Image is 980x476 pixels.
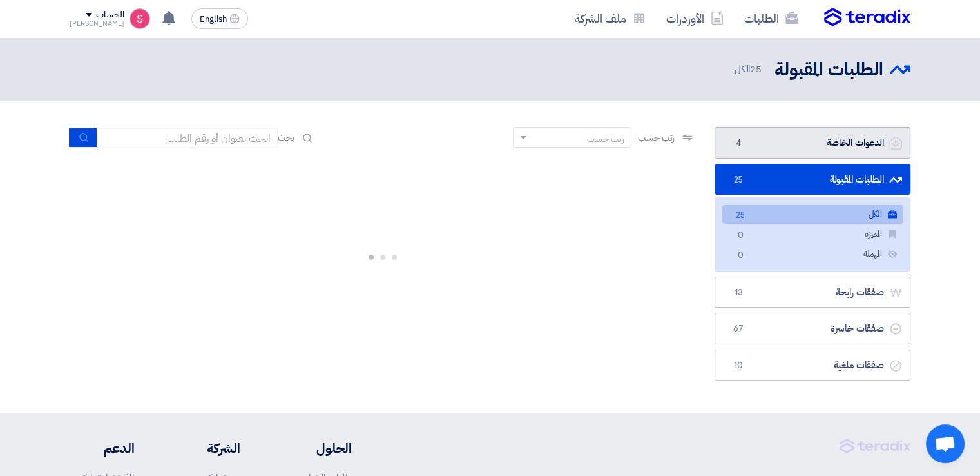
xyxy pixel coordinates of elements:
span: 13 [731,286,746,299]
div: Open chat [926,424,965,463]
button: English [191,8,248,29]
span: 0 [733,249,748,263]
span: 25 [733,209,748,223]
div: [PERSON_NAME] [70,20,124,27]
a: الكل [722,205,903,224]
span: الكل [735,62,764,77]
a: المميزة [722,225,903,244]
h2: الطلبات المقبولة [774,57,883,83]
img: unnamed_1748516558010.png [130,8,150,29]
a: الطلبات [734,3,809,34]
li: الحلول [279,439,352,458]
input: ابحث بعنوان أو رقم الطلب [97,128,278,148]
span: English [200,15,227,24]
div: رتب حسب [587,132,624,146]
span: 67 [731,322,746,335]
a: المهملة [722,245,903,264]
a: صفقات رابحة13 [715,277,910,308]
a: الطلبات المقبولة25 [715,164,910,195]
a: ملف الشركة [564,3,656,34]
span: 10 [731,359,746,372]
div: الحساب [96,10,124,21]
li: الدعم [70,439,135,458]
span: 25 [731,174,746,186]
span: 0 [733,229,748,243]
span: 4 [731,137,746,150]
img: Teradix logo [824,8,910,27]
a: صفقات خاسرة67 [715,313,910,344]
a: الدعوات الخاصة4 [715,127,910,159]
a: الأوردرات [656,3,734,34]
li: الشركة [173,439,240,458]
span: رتب حسب [638,131,675,144]
span: 25 [750,62,762,76]
a: صفقات ملغية10 [715,350,910,381]
span: بحث [278,131,294,144]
